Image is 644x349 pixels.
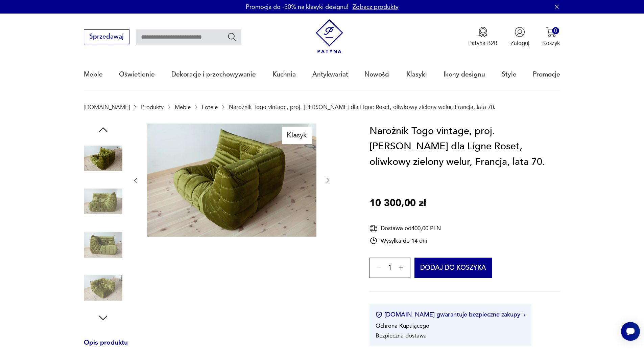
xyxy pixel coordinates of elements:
h1: Narożnik Togo vintage, proj. [PERSON_NAME] dla Ligne Roset, oliwkowy zielony welur, Francja, lata... [369,124,560,170]
span: 1 [388,265,392,271]
li: Bezpieczna dostawa [376,332,427,340]
img: Ikona certyfikatu [376,311,382,318]
p: Zaloguj [510,39,529,47]
img: Ikona dostawy [369,224,378,233]
button: Zaloguj [510,27,529,47]
a: Produkty [141,104,164,110]
img: Zdjęcie produktu Narożnik Togo vintage, proj. M. Ducaroy dla Ligne Roset, oliwkowy zielony welur,... [84,139,122,178]
a: Fotele [202,104,218,110]
img: Ikona strzałki w prawo [523,313,525,317]
img: Patyna - sklep z meblami i dekoracjami vintage [312,19,347,53]
button: Patyna B2B [468,27,498,47]
p: Koszyk [542,39,560,47]
a: Oświetlenie [119,59,155,90]
a: Zobacz produkty [353,3,399,11]
p: Narożnik Togo vintage, proj. [PERSON_NAME] dla Ligne Roset, oliwkowy zielony welur, Francja, lata... [229,104,496,110]
li: Ochrona Kupującego [376,322,429,330]
img: Ikona koszyka [546,27,556,37]
button: Szukaj [227,32,237,42]
a: Klasyki [406,59,427,90]
img: Zdjęcie produktu Narożnik Togo vintage, proj. M. Ducaroy dla Ligne Roset, oliwkowy zielony welur,... [147,124,316,237]
a: Promocje [533,59,560,90]
img: Zdjęcie produktu Narożnik Togo vintage, proj. M. Ducaroy dla Ligne Roset, oliwkowy zielony welur,... [84,268,122,307]
a: Meble [175,104,191,110]
button: 0Koszyk [542,27,560,47]
p: 10 300,00 zł [369,196,426,211]
iframe: Smartsupp widget button [621,322,640,341]
a: Sprzedawaj [84,35,129,40]
a: Kuchnia [272,59,296,90]
div: Wysyłka do 14 dni [369,237,441,245]
a: Ikona medaluPatyna B2B [468,27,498,47]
p: Promocja do -30% na klasyki designu! [246,3,349,11]
img: Ikona medalu [478,27,488,37]
div: Klasyk [282,127,312,144]
div: Dostawa od 400,00 PLN [369,224,441,233]
a: Ikony designu [444,59,485,90]
img: Zdjęcie produktu Narożnik Togo vintage, proj. M. Ducaroy dla Ligne Roset, oliwkowy zielony welur,... [84,182,122,221]
div: 0 [552,27,559,34]
img: Ikonka użytkownika [515,27,525,37]
a: Meble [84,59,103,90]
p: Patyna B2B [468,39,498,47]
a: [DOMAIN_NAME] [84,104,130,110]
button: [DOMAIN_NAME] gwarantuje bezpieczne zakupy [376,310,525,319]
button: Sprzedawaj [84,29,129,44]
a: Dekoracje i przechowywanie [171,59,256,90]
a: Style [502,59,517,90]
a: Nowości [364,59,390,90]
button: Dodaj do koszyka [414,258,493,278]
a: Antykwariat [312,59,348,90]
img: Zdjęcie produktu Narożnik Togo vintage, proj. M. Ducaroy dla Ligne Roset, oliwkowy zielony welur,... [84,225,122,264]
